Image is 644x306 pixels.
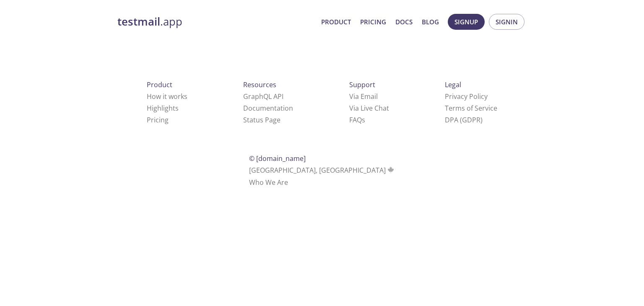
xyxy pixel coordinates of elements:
a: FAQ [349,115,365,124]
strong: testmail [117,14,160,29]
a: Who We Are [249,178,288,187]
a: Documentation [243,104,293,113]
span: [GEOGRAPHIC_DATA], [GEOGRAPHIC_DATA] [249,166,395,175]
a: DPA (GDPR) [445,115,483,124]
span: Product [147,80,172,89]
button: Signup [448,14,485,30]
a: Via Email [349,92,378,101]
a: testmail.app [117,15,314,29]
span: s [362,115,365,124]
span: Resources [243,80,276,89]
span: © [DOMAIN_NAME] [249,154,306,163]
a: Terms of Service [445,104,497,113]
span: Signup [454,16,478,27]
a: GraphQL API [243,92,283,101]
span: Legal [445,80,461,89]
a: Product [321,16,351,27]
a: Blog [422,16,439,27]
a: Status Page [243,115,280,124]
a: Privacy Policy [445,92,488,101]
a: Pricing [147,115,169,124]
span: Signin [496,16,518,27]
a: Highlights [147,104,179,113]
a: Docs [395,16,413,27]
a: How it works [147,92,187,101]
button: Signin [489,14,525,30]
span: Support [349,80,375,89]
a: Pricing [360,16,386,27]
a: Via Live Chat [349,104,389,113]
